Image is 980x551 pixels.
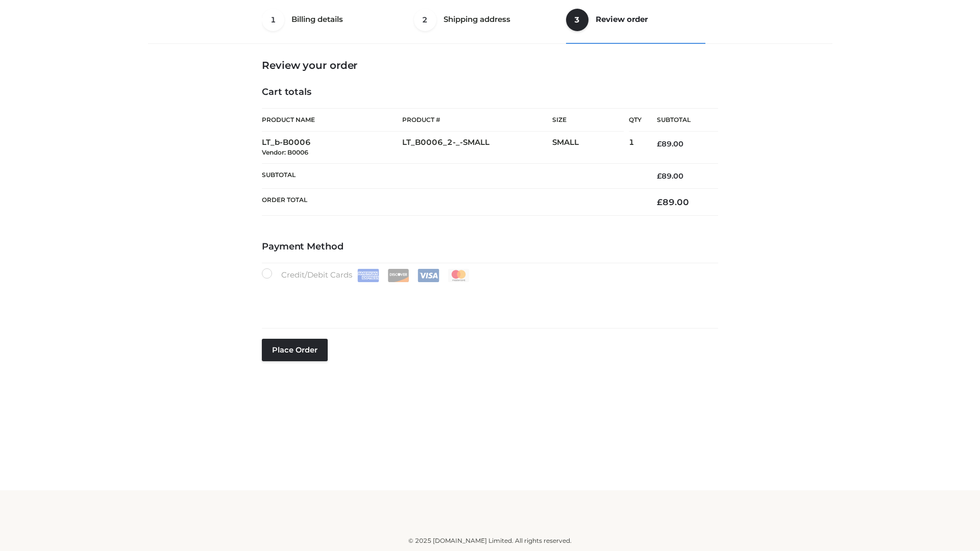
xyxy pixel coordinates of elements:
th: Product Name [262,108,402,132]
th: Order Total [262,189,642,216]
th: Subtotal [262,163,642,188]
label: Credit/Debit Cards [262,268,471,282]
th: Product # [402,108,552,132]
img: Visa [418,269,439,282]
small: Vendor: B0006 [262,148,308,156]
td: SMALL [552,132,629,164]
img: Discover [387,269,409,282]
h4: Payment Method [262,241,718,253]
button: Place order [262,339,328,361]
iframe: Secure payment input frame [260,280,716,317]
span: £ [657,171,661,181]
img: Mastercard [448,269,470,282]
img: Amex [357,269,379,282]
th: Qty [629,108,642,132]
bdi: 89.00 [657,171,683,181]
h3: Review your order [262,59,718,71]
th: Subtotal [642,109,718,132]
td: LT_b-B0006 [262,132,402,164]
th: Size [552,109,624,132]
bdi: 89.00 [657,139,683,148]
h4: Cart totals [262,87,718,98]
bdi: 89.00 [657,197,689,207]
td: LT_B0006_2-_-SMALL [402,132,552,164]
div: © 2025 [DOMAIN_NAME] Limited. All rights reserved. [152,536,828,546]
span: £ [657,197,663,207]
span: £ [657,139,661,148]
td: 1 [629,132,642,164]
